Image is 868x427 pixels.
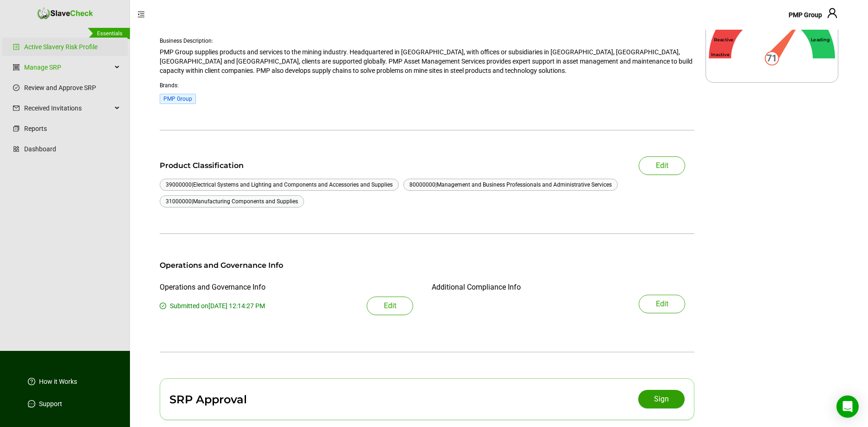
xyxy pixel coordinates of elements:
a: Manage SRP [24,58,112,77]
text: 71 [767,53,777,64]
div: 80000000 | Management and Business Professionals and Administrative Services [409,180,612,189]
div: Inactive [706,52,735,58]
a: Dashboard [24,140,120,158]
a: How it Works [39,377,77,386]
div: Operations and Governance Info [160,282,266,293]
span: group [13,64,19,71]
span: PMP Group [160,94,196,104]
span: Edit [384,300,396,311]
div: 31000000 | Manufacturing Components and Supplies [166,197,298,206]
span: Sign [654,394,669,405]
button: Edit [367,297,413,315]
div: SRP Approval [169,393,247,406]
div: Business Description: [160,36,694,45]
div: Product Classification [160,160,277,171]
span: PMP Group [789,11,822,19]
span: Edit [656,298,668,310]
span: message [28,400,35,408]
a: Review and Approve SRP [24,78,120,97]
span: user [827,7,838,19]
p: PMP Group supplies products and services to the mining industry. Headquartered in [GEOGRAPHIC_DAT... [160,47,694,75]
div: Leading [805,37,835,43]
button: Edit [639,295,685,313]
div: Reactive [709,37,738,43]
a: Active Slavery Risk Profile [24,38,120,56]
button: Sign [638,390,685,408]
a: Support [39,399,62,408]
span: menu-fold [137,11,145,18]
div: 39000000 | Electrical Systems and Lighting and Components and Accessories and Supplies [166,180,393,189]
span: Submitted on [DATE] 12:14:27 PM [170,302,265,310]
div: Open Intercom Messenger [836,395,859,418]
a: Reports [24,119,120,138]
div: Operations and Governance Info [160,260,685,271]
span: question-circle [28,378,35,385]
span: Edit [656,160,668,171]
button: Edit [639,156,685,175]
span: check-circle [160,303,166,309]
div: Additional Compliance Info [432,282,521,293]
div: Brands: [160,81,694,90]
span: Received Invitations [24,99,112,117]
span: mail [13,105,19,111]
